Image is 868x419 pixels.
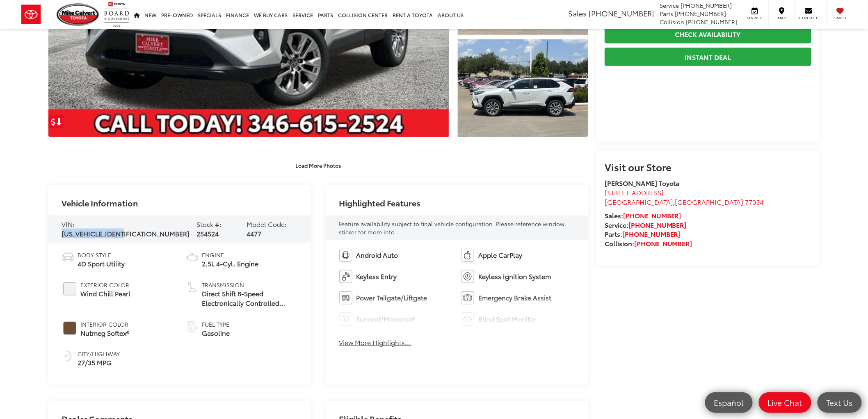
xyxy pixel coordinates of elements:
span: [PHONE_NUMBER] [589,8,654,18]
span: Transmission [202,281,298,289]
button: View More Highlights... [339,338,411,347]
span: Saved [831,15,850,21]
span: Service [746,15,764,21]
span: [PHONE_NUMBER] [675,9,726,18]
span: #F3F2F2 [63,282,76,295]
span: Contact [799,15,818,21]
span: City/Highway [78,350,120,358]
span: 2.5L 4-Cyl. Engine [202,259,258,268]
img: Fuel Economy [62,350,75,363]
strong: [PERSON_NAME] Toyota [605,178,680,188]
span: Model Code: [247,219,287,229]
a: Expand Photo 3 [458,39,588,137]
span: Español [710,397,748,408]
img: Android Auto [339,249,352,262]
span: Body Style [78,251,125,259]
a: [PHONE_NUMBER] [623,211,681,220]
span: [PHONE_NUMBER] [681,1,732,9]
strong: Sales: [605,211,681,220]
span: [US_VEHICLE_IDENTIFICATION_NUMBER] [62,229,190,238]
button: Load More Photos [290,158,347,172]
span: Sales [568,8,587,18]
h2: Vehicle Information [62,198,138,207]
h2: Visit our Store [605,161,811,172]
img: Keyless Entry [339,270,352,283]
iframe: Finance Tool [605,70,811,132]
span: [GEOGRAPHIC_DATA] [675,197,744,206]
img: Power Tailgate/Liftgate [339,291,352,305]
span: 27/35 MPG [78,358,120,367]
span: 254524 [196,229,219,238]
span: , [605,197,764,206]
span: Collision [660,18,685,26]
a: [PHONE_NUMBER] [634,238,692,248]
span: VIN: [62,219,75,229]
strong: Service: [605,220,687,229]
img: Mike Calvert Toyota [57,3,100,26]
a: Text Us [818,392,862,413]
strong: Parts: [605,229,681,238]
span: Service [660,1,679,9]
span: 4D Sport Utility [78,259,125,268]
h2: Highlighted Features [339,198,421,207]
span: Android Auto [356,250,398,260]
img: Keyless Ignition System [461,270,474,283]
a: Live Chat [759,392,811,413]
span: Feature availability subject to final vehicle configuration. Please reference window sticker for ... [339,220,565,236]
span: 77054 [745,197,764,206]
span: Interior Color [80,320,129,328]
span: Keyless Entry [356,272,397,281]
span: Text Us [822,397,857,408]
a: Get Price Drop Alert [48,115,65,128]
span: Fuel Type [202,320,230,328]
span: Exterior Color [80,281,130,289]
span: Keyless Ignition System [478,272,551,281]
span: Apple CarPlay [478,250,522,260]
span: Direct Shift 8-Speed Electronically Controlled automatic Transmission with intelligence (ECT-i) a... [202,289,298,308]
span: Nutmeg Softex® [80,328,129,338]
img: Apple CarPlay [461,249,474,262]
a: [PHONE_NUMBER] [622,229,681,238]
a: Check Availability [605,25,811,43]
img: Emergency Brake Assist [461,291,474,305]
a: Instant Deal [605,48,811,66]
span: [GEOGRAPHIC_DATA] [605,197,673,206]
span: [STREET_ADDRESS] [605,188,664,197]
span: Stock #: [196,219,222,229]
span: Wind Chill Pearl [80,289,130,298]
span: [PHONE_NUMBER] [686,18,738,26]
strong: Collision: [605,238,692,248]
span: Engine [202,251,258,259]
span: Parts [660,9,674,18]
img: 2025 Toyota RAV4 XLE Premium [456,38,589,138]
a: [PHONE_NUMBER] [628,220,687,229]
span: 4477 [247,229,261,238]
a: [STREET_ADDRESS] [GEOGRAPHIC_DATA],[GEOGRAPHIC_DATA] 77054 [605,188,764,206]
span: Live Chat [764,397,806,408]
a: Español [705,392,753,413]
span: Map [773,15,791,21]
span: #6F4E37 [63,322,76,335]
span: Gasoline [202,328,230,338]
